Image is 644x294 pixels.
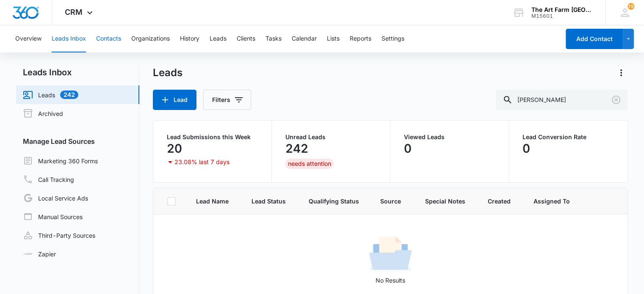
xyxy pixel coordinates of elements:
[23,230,95,240] a: Third-Party Sources
[96,25,121,52] button: Contacts
[180,25,199,52] button: History
[531,13,593,19] div: account id
[131,25,170,52] button: Organizations
[167,134,258,140] p: Lead Submissions this Week
[196,197,231,206] span: Lead Name
[252,197,288,206] span: Lead Status
[23,212,83,222] a: Manual Sources
[65,8,83,16] span: CRM
[15,25,41,52] button: Overview
[614,66,628,80] button: Actions
[566,29,623,49] button: Add Contact
[369,234,412,276] img: No Results
[237,25,255,52] button: Clients
[23,108,63,118] a: Archived
[292,25,317,52] button: Calendar
[380,197,405,206] span: Source
[23,193,88,203] a: Local Service Ads
[16,136,139,146] h3: Manage Lead Sources
[309,197,360,206] span: Qualifying Status
[265,25,282,52] button: Tasks
[350,25,371,52] button: Reports
[203,90,251,110] button: Filters
[285,142,308,155] p: 242
[327,25,340,52] button: Lists
[609,93,623,107] button: Clear
[533,197,570,206] span: Assigned To
[522,134,614,140] p: Lead Conversion Rate
[522,142,530,155] p: 0
[627,3,634,10] span: 75
[285,159,334,169] div: needs attention
[210,25,227,52] button: Leads
[531,6,593,13] div: account name
[381,25,404,52] button: Settings
[52,25,86,52] button: Leads Inbox
[23,174,74,184] a: Call Tracking
[167,142,182,155] p: 20
[404,142,412,155] p: 0
[627,3,634,10] div: notifications count
[174,159,229,165] p: 23.08% last 7 days
[153,66,182,79] h1: Leads
[285,134,376,140] p: Unread Leads
[496,90,628,110] input: Search Leads
[16,66,139,79] h2: Leads Inbox
[404,134,495,140] p: Viewed Leads
[23,250,56,258] a: Zapier
[23,156,98,166] a: Marketing 360 Forms
[23,90,78,100] a: Leads242
[153,90,196,110] button: Lead
[154,276,627,285] p: No Results
[488,197,513,206] span: Created
[425,197,467,206] span: Special Notes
